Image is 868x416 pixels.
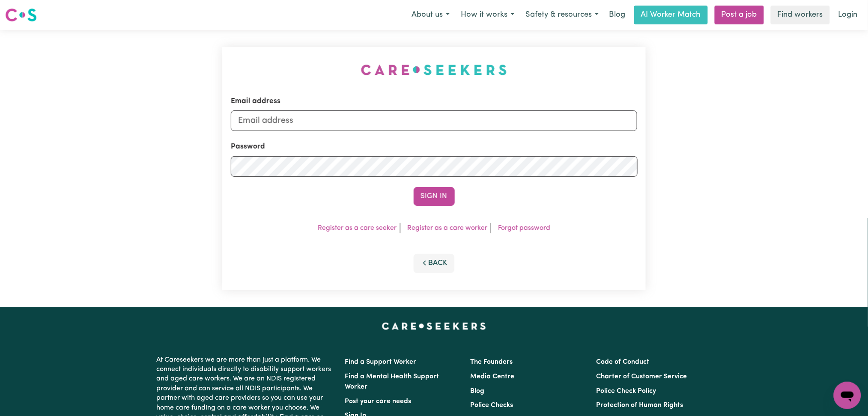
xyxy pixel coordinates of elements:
[5,5,37,25] a: Careseekers logo
[231,141,265,152] label: Password
[520,6,604,24] button: Safety & resources
[471,373,515,380] a: Media Centre
[634,6,708,24] a: AI Worker Match
[596,388,656,395] a: Police Check Policy
[471,388,485,395] a: Blog
[345,359,417,365] a: Find a Support Worker
[771,6,830,24] a: Find workers
[318,225,397,232] a: Register as a care seeker
[596,402,683,409] a: Protection of Human Rights
[345,398,412,405] a: Post your care needs
[407,225,487,232] a: Register as a care worker
[604,6,631,24] a: Blog
[345,373,439,390] a: Find a Mental Health Support Worker
[596,373,687,380] a: Charter of Customer Service
[596,359,649,365] a: Code of Conduct
[471,402,513,409] a: Police Checks
[231,96,280,107] label: Email address
[406,6,455,24] button: About us
[231,110,638,131] input: Email address
[715,6,764,24] a: Post a job
[498,225,550,232] a: Forgot password
[833,6,863,24] a: Login
[834,382,861,409] iframe: Button to launch messaging window
[382,323,486,330] a: Careseekers home page
[414,254,455,273] button: Back
[5,7,37,23] img: Careseekers logo
[471,359,513,365] a: The Founders
[414,187,455,206] button: Sign In
[455,6,520,24] button: How it works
